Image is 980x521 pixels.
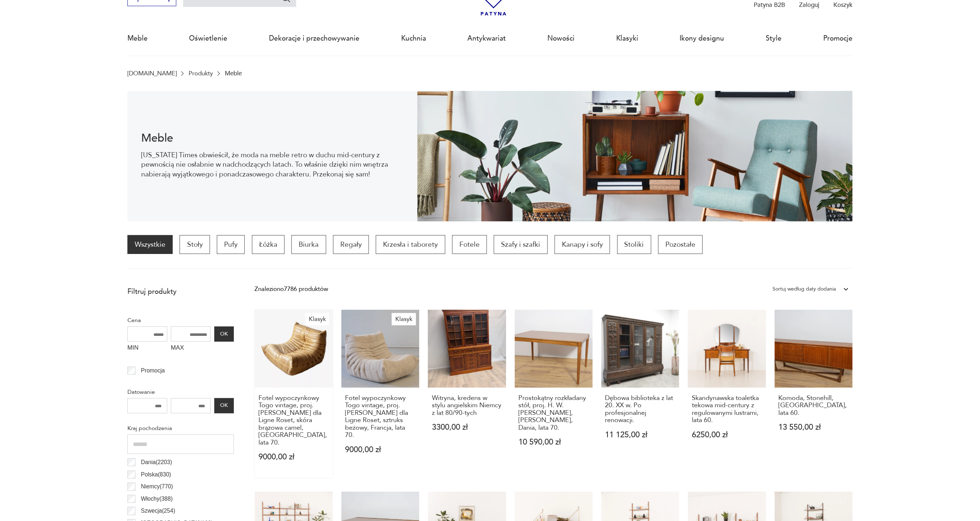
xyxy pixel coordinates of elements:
[773,284,836,294] div: Sortuj według daty dodania
[823,22,853,55] a: Promocje
[766,22,782,55] a: Style
[428,310,506,478] a: Witryna, kredens w stylu angielskim Niemcy z lat 80/90-tychWitryna, kredens w stylu angielskim Ni...
[775,310,853,478] a: Komoda, Stonehill, Wielka Brytania, lata 60.Komoda, Stonehill, [GEOGRAPHIC_DATA], lata 60.13 550,...
[555,235,610,254] a: Kanapy i sofy
[833,1,853,9] p: Koszyk
[341,310,419,478] a: KlasykFotel wypoczynkowy Togo vintage, proj. M. Ducaroy dla Ligne Roset, sztruks beżowy, Francja,...
[127,387,234,397] p: Datowanie
[601,310,679,478] a: Dębowa biblioteka z lat 20. XX w. Po profesjonalnej renowacji.Dębowa biblioteka z lat 20. XX w. P...
[518,395,589,432] h3: Prostokątny rozkładany stół, proj. H. W. [PERSON_NAME], [PERSON_NAME], Dania, lata 70.
[269,22,359,55] a: Dekoracje i przechowywanie
[127,424,234,433] p: Kraj pochodzenia
[605,395,676,424] h3: Dębowa biblioteka z lat 20. XX w. Po profesjonalnej renowacji.
[171,342,211,355] label: MAX
[127,342,167,355] label: MIN
[779,424,849,431] p: 13 550,00 zł
[345,446,416,454] p: 9000,00 zł
[616,22,638,55] a: Klasyki
[417,91,853,221] img: Meble
[127,235,173,254] a: Wszystkie
[401,22,426,55] a: Kuchnia
[225,70,242,77] p: Meble
[333,235,369,254] a: Regały
[127,287,234,296] p: Filtruj produkty
[432,424,502,431] p: 3300,00 zł
[518,438,589,446] p: 10 590,00 zł
[692,431,762,439] p: 6250,00 zł
[214,326,234,342] button: OK
[258,395,329,446] h3: Fotel wypoczynkowy Togo vintage, proj. [PERSON_NAME] dla Ligne Roset, skóra brązowa camel, [GEOGR...
[255,284,328,294] div: Znaleziono 7786 produktów
[141,366,165,375] p: Promocja
[432,395,502,417] h3: Witryna, kredens w stylu angielskim Niemcy z lat 80/90-tych
[799,1,820,9] p: Zaloguj
[141,494,173,504] p: Włochy ( 388 )
[141,482,173,491] p: Niemcy ( 770 )
[345,395,416,439] h3: Fotel wypoczynkowy Togo vintage, proj. [PERSON_NAME] dla Ligne Roset, sztruks beżowy, Francja, la...
[605,431,676,439] p: 11 125,00 zł
[547,22,575,55] a: Nowości
[692,395,762,424] h3: Skandynawska toaletka tekowa mid-century z regulowanymi lustrami, lata 60.
[141,150,403,179] p: [US_STATE] Times obwieścił, że moda na meble retro w duchu mid-century z pewnością nie osłabnie w...
[515,310,593,478] a: Prostokątny rozkładany stół, proj. H. W. Klein, Bramin, Dania, lata 70.Prostokątny rozkładany stó...
[127,316,234,325] p: Cena
[255,310,333,478] a: KlasykFotel wypoczynkowy Togo vintage, proj. M. Ducaroy dla Ligne Roset, skóra brązowa camel, Fra...
[127,22,148,55] a: Meble
[127,70,177,77] a: [DOMAIN_NAME]
[779,395,849,417] h3: Komoda, Stonehill, [GEOGRAPHIC_DATA], lata 60.
[754,1,785,9] p: Patyna B2B
[468,22,506,55] a: Antykwariat
[189,22,228,55] a: Oświetlenie
[141,133,403,143] h1: Meble
[494,235,547,254] a: Szafy i szafki
[376,235,445,254] a: Krzesła i taborety
[688,310,766,478] a: Skandynawska toaletka tekowa mid-century z regulowanymi lustrami, lata 60.Skandynawska toaletka t...
[258,453,329,461] p: 9000,00 zł
[252,235,285,254] a: Łóżka
[291,235,326,254] a: Biurka
[141,458,172,467] p: Dania ( 2203 )
[680,22,724,55] a: Ikony designu
[217,235,245,254] a: Pufy
[658,235,703,254] a: Pozostałe
[180,235,210,254] a: Stoły
[141,470,171,479] p: Polska ( 830 )
[617,235,651,254] a: Stoliki
[141,506,175,516] p: Szwecja ( 254 )
[189,70,213,77] a: Produkty
[452,235,487,254] a: Fotele
[214,398,234,413] button: OK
